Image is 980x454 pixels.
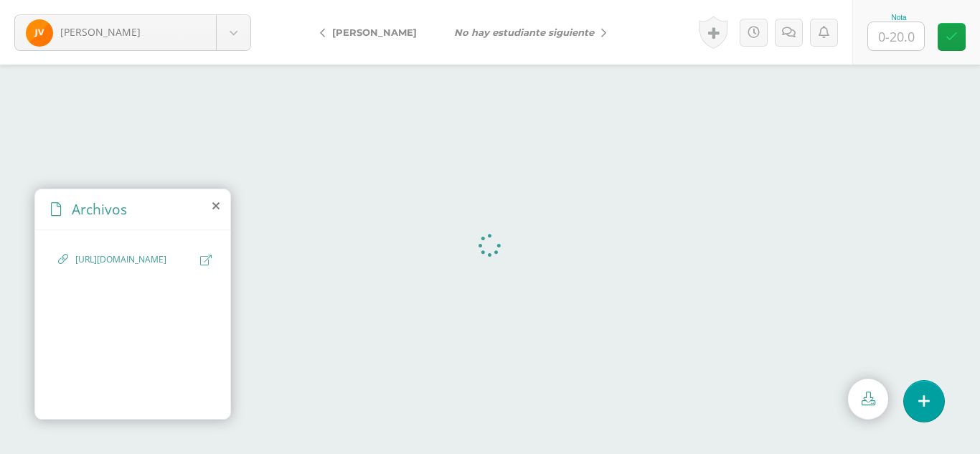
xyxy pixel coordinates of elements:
[868,22,924,50] input: 0-20.0
[308,15,435,49] a: [PERSON_NAME]
[332,27,417,38] span: [PERSON_NAME]
[212,200,220,212] i: close
[26,19,53,47] img: a3b25917f435844bbd7541b2038e24f3.png
[435,15,618,49] a: No hay estudiante siguiente
[60,25,141,39] span: [PERSON_NAME]
[454,27,594,38] i: No hay estudiante siguiente
[15,15,250,50] a: [PERSON_NAME]
[867,14,930,22] div: Nota
[75,253,193,267] span: [URL][DOMAIN_NAME]
[72,199,127,219] span: Archivos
